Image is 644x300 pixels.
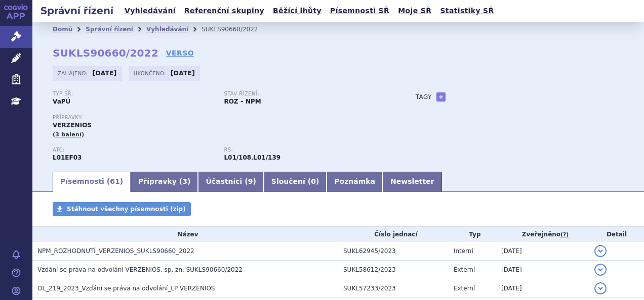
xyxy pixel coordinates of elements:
[338,261,449,279] td: SUKL58612/2023
[53,172,131,192] a: Písemnosti (61)
[327,4,392,18] a: Písemnosti SŘ
[264,172,327,192] a: Sloučení (0)
[37,266,243,273] span: Vzdání se práva na odvolání VERZENIOS, sp. zn. SUKLS90660/2022
[53,122,92,129] span: VERZENIOS
[224,147,385,153] p: RS:
[395,4,434,18] a: Moje SŘ
[53,154,82,161] strong: ABEMACIKLIB
[416,91,432,103] h3: Tagy
[146,26,188,33] a: Vyhledávání
[248,177,253,185] span: 9
[253,154,280,161] strong: abemaciklib
[198,172,263,192] a: Účastníci (9)
[338,279,449,298] td: SUKL57233/2023
[166,48,194,58] a: VERSO
[134,69,168,77] span: Ukončeno:
[383,172,442,192] a: Newsletter
[86,26,133,33] a: Správní řízení
[37,247,194,255] span: NPM_ROZHODNUTÍ_VERZENIOS_SUKLS90660_2022
[496,279,589,298] td: [DATE]
[594,282,607,294] button: detail
[454,285,475,292] span: Externí
[224,91,385,97] p: Stav řízení:
[93,70,117,77] strong: [DATE]
[437,4,497,18] a: Statistiky SŘ
[53,202,191,216] a: Stáhnout všechny písemnosti (zip)
[496,242,589,261] td: [DATE]
[67,206,186,213] span: Stáhnout všechny písemnosti (zip)
[110,177,119,185] span: 61
[181,4,267,18] a: Referenční skupiny
[224,98,261,105] strong: ROZ – NPM
[224,147,395,162] div: ,
[436,92,446,102] a: +
[58,69,90,77] span: Zahájeno:
[53,147,214,153] p: ATC:
[53,98,70,105] strong: VaPÚ
[338,227,449,242] th: Číslo jednací
[496,261,589,279] td: [DATE]
[560,231,569,238] abbr: (?)
[53,131,85,138] span: (3 balení)
[37,285,215,292] span: OL_219_2023_Vzdání se práva na odvolání_LP VERZENIOS
[454,266,475,273] span: Externí
[311,177,316,185] span: 0
[454,247,473,255] span: Interní
[182,177,187,185] span: 3
[32,227,338,242] th: Název
[53,47,158,59] strong: SUKLS90660/2022
[53,26,72,33] a: Domů
[32,4,122,18] h2: Správní řízení
[594,245,607,257] button: detail
[202,22,271,37] li: SUKLS90660/2022
[449,227,496,242] th: Typ
[131,172,198,192] a: Přípravky (3)
[53,115,395,121] p: Přípravky:
[224,154,251,161] strong: palbociklib
[594,264,607,276] button: detail
[327,172,383,192] a: Poznámka
[338,242,449,261] td: SUKL62945/2023
[270,4,325,18] a: Běžící lhůty
[122,4,179,18] a: Vyhledávání
[53,91,214,97] p: Typ SŘ:
[589,227,644,242] th: Detail
[171,70,195,77] strong: [DATE]
[496,227,589,242] th: Zveřejněno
